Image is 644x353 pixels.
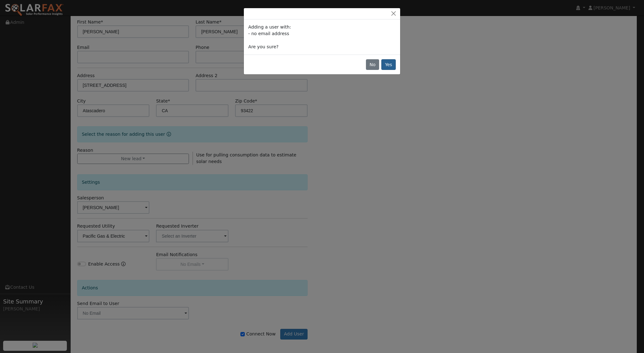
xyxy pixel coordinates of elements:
button: Close [389,10,398,17]
span: Are you sure? [248,44,278,49]
span: Adding a user with: [248,24,291,29]
button: Yes [381,59,396,70]
button: No [366,59,379,70]
span: - no email address [248,31,289,36]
